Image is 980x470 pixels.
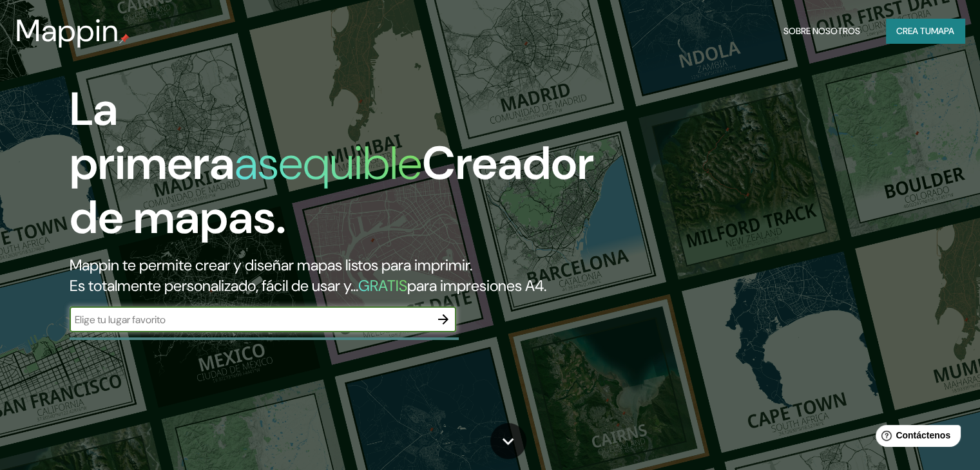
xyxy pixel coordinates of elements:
font: mapa [931,25,954,37]
font: Crea tu [896,25,931,37]
font: GRATIS [358,276,407,296]
font: La primera [70,79,235,193]
img: pin de mapeo [119,33,130,44]
font: Mappin te permite crear y diseñar mapas listos para imprimir. [70,255,472,275]
input: Elige tu lugar favorito [70,312,430,327]
font: Mappin [15,10,119,51]
iframe: Lanzador de widgets de ayuda [865,420,966,456]
button: Sobre nosotros [778,19,865,43]
font: Sobre nosotros [783,25,860,37]
font: para impresiones A4. [407,276,546,296]
font: asequible [235,133,422,193]
button: Crea tumapa [886,19,965,43]
font: Es totalmente personalizado, fácil de usar y... [70,276,358,296]
font: Creador de mapas. [70,133,594,247]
